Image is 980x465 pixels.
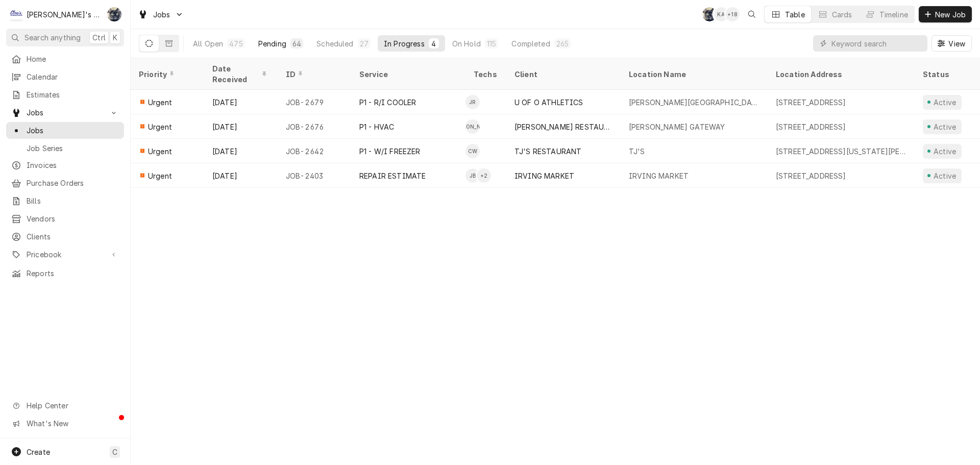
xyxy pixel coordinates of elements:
span: View [946,38,967,49]
span: K [113,32,117,43]
a: Purchase Orders [6,175,124,191]
div: Sarah Bendele's Avatar [702,7,717,21]
div: SB [702,7,717,21]
span: New Job [933,9,968,20]
a: Go to What's New [6,415,124,432]
div: [PERSON_NAME] GATEWAY [629,121,725,132]
a: Calendar [6,68,124,85]
div: Active [932,121,958,132]
button: View [932,35,972,52]
div: Location Name [629,69,757,80]
div: P1 - HVAC [359,121,394,132]
span: Jobs [27,125,119,136]
div: All Open [193,38,223,49]
span: Search anything [24,32,81,43]
a: Estimates [6,86,124,103]
span: Clients [27,231,119,242]
div: ID [286,69,341,80]
div: 115 [487,38,496,49]
div: JOB-2642 [278,139,351,163]
span: Help Center [27,400,118,411]
a: Job Series [6,140,124,157]
span: Vendors [27,213,119,224]
div: 475 [229,38,242,49]
span: Reports [27,268,119,279]
div: Techs [474,69,498,80]
span: What's New [27,418,118,429]
span: C [112,447,117,457]
div: [DATE] [204,114,278,139]
button: Open search [744,6,760,22]
div: Scheduled [316,38,353,49]
div: [STREET_ADDRESS] [776,170,846,181]
div: 's Avatar [477,168,491,183]
div: KA [714,7,728,21]
span: Calendar [27,71,119,82]
a: Go to Pricebook [6,246,124,263]
div: JB [465,168,480,183]
div: [PERSON_NAME][GEOGRAPHIC_DATA] [629,97,759,108]
div: IRVING MARKET [514,170,574,181]
div: Active [932,97,958,108]
div: [STREET_ADDRESS] [776,97,846,108]
span: Home [27,54,119,64]
div: + 18 [725,7,740,21]
div: P1 - R/I COOLER [359,97,416,108]
div: SB [107,7,121,21]
span: Invoices [27,160,119,170]
span: Urgent [148,121,172,132]
div: + 2 [477,168,491,183]
span: Bills [27,195,119,206]
div: Sarah Bendele's Avatar [107,7,121,21]
a: Invoices [6,157,124,174]
span: Ctrl [92,32,106,43]
div: 64 [292,38,301,49]
div: JOB-2676 [278,114,351,139]
div: IRVING MARKET [629,170,689,181]
div: REPAIR ESTIMATE [359,170,426,181]
a: Bills [6,192,124,209]
div: In Progress [384,38,425,49]
span: Purchase Orders [27,178,119,188]
a: Home [6,51,124,67]
div: 27 [360,38,369,49]
div: On Hold [452,38,481,49]
div: JOB-2679 [278,90,351,114]
div: Completed [511,38,550,49]
div: Location Address [776,69,904,80]
a: Vendors [6,210,124,227]
div: Client [514,69,610,80]
div: [DATE] [204,90,278,114]
div: Korey Austin's Avatar [714,7,728,21]
div: 4 [431,38,437,49]
a: Clients [6,228,124,245]
span: Create [27,448,50,456]
span: Urgent [148,97,172,108]
div: Joey Brabb's Avatar [465,168,480,183]
div: P1 - W/I FREEZER [359,146,421,157]
button: Search anythingCtrlK [6,29,124,46]
div: 's Avatar [725,7,740,21]
span: Jobs [27,107,104,118]
span: Pricebook [27,249,104,260]
div: [STREET_ADDRESS][US_STATE][PERSON_NAME] [776,146,906,157]
span: Jobs [153,9,170,20]
a: Go to Jobs [6,104,124,121]
div: [STREET_ADDRESS] [776,121,846,132]
div: [PERSON_NAME] [465,119,480,134]
div: Active [932,146,958,157]
div: Date Received [212,63,267,85]
div: [PERSON_NAME]'s Refrigeration [27,9,102,20]
div: [PERSON_NAME] RESTAURANT [514,121,612,132]
span: Estimates [27,89,119,100]
div: U OF O ATHLETICS [514,97,583,108]
div: CW [465,144,480,158]
div: Cameron Ward's Avatar [465,144,480,158]
div: Clay's Refrigeration's Avatar [9,7,23,21]
div: Jeff Rue's Avatar [465,95,480,109]
div: Cards [832,9,852,20]
div: Priority [139,69,194,80]
div: TJ'S [629,146,645,157]
div: [DATE] [204,163,278,188]
div: 265 [556,38,569,49]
